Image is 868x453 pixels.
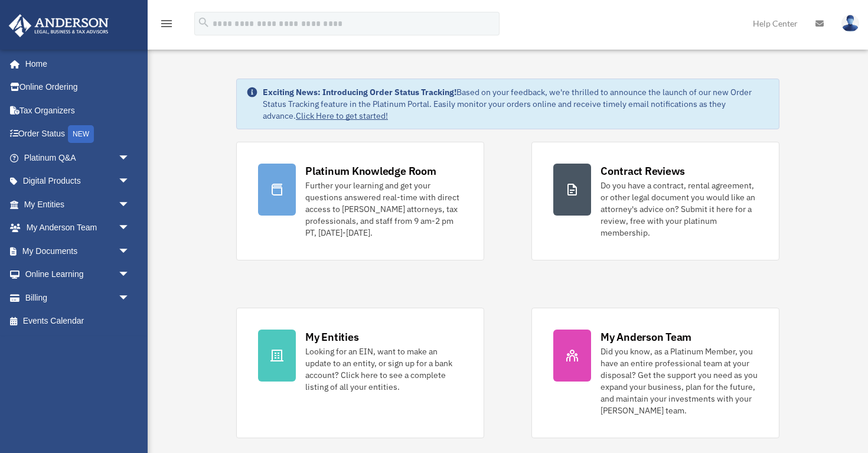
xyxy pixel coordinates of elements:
[159,21,174,31] a: menu
[197,16,210,29] i: search
[118,286,142,310] span: arrow_drop_down
[531,142,779,260] a: Contract Reviews Do you have a contract, rental agreement, or other legal document you would like...
[118,263,142,287] span: arrow_drop_down
[601,346,758,416] div: Did you know, as a Platinum Member, you have an entire professional team at your disposal? Get th...
[8,52,142,76] a: Home
[118,239,142,263] span: arrow_drop_down
[68,125,94,143] div: NEW
[8,263,148,286] a: Online Learningarrow_drop_down
[118,146,142,170] span: arrow_drop_down
[159,17,174,31] i: menu
[8,99,148,122] a: Tax Organizers
[8,122,148,146] a: Order StatusNEW
[531,308,779,438] a: My Anderson Team Did you know, as a Platinum Member, you have an entire professional team at your...
[263,87,456,97] strong: Exciting News: Introducing Order Status Tracking!
[118,216,142,240] span: arrow_drop_down
[305,330,358,344] div: My Entities
[841,15,859,32] img: User Pic
[305,346,462,393] div: Looking for an EIN, want to make an update to an entity, or sign up for a bank account? Click her...
[236,142,484,260] a: Platinum Knowledge Room Further your learning and get your questions answered real-time with dire...
[601,164,685,178] div: Contract Reviews
[296,110,388,121] a: Click Here to get started!
[601,330,691,344] div: My Anderson Team
[8,170,148,193] a: Digital Productsarrow_drop_down
[118,193,142,217] span: arrow_drop_down
[8,286,148,309] a: Billingarrow_drop_down
[5,14,112,37] img: Anderson Advisors Platinum Portal
[263,86,769,122] div: Based on your feedback, we're thrilled to announce the launch of our new Order Status Tracking fe...
[305,164,436,178] div: Platinum Knowledge Room
[601,180,758,239] div: Do you have a contract, rental agreement, or other legal document you would like an attorney's ad...
[8,239,148,263] a: My Documentsarrow_drop_down
[8,193,148,216] a: My Entitiesarrow_drop_down
[8,76,148,99] a: Online Ordering
[8,146,148,170] a: Platinum Q&Aarrow_drop_down
[8,309,148,333] a: Events Calendar
[118,170,142,194] span: arrow_drop_down
[236,308,484,438] a: My Entities Looking for an EIN, want to make an update to an entity, or sign up for a bank accoun...
[305,180,462,239] div: Further your learning and get your questions answered real-time with direct access to [PERSON_NAM...
[8,216,148,240] a: My Anderson Teamarrow_drop_down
